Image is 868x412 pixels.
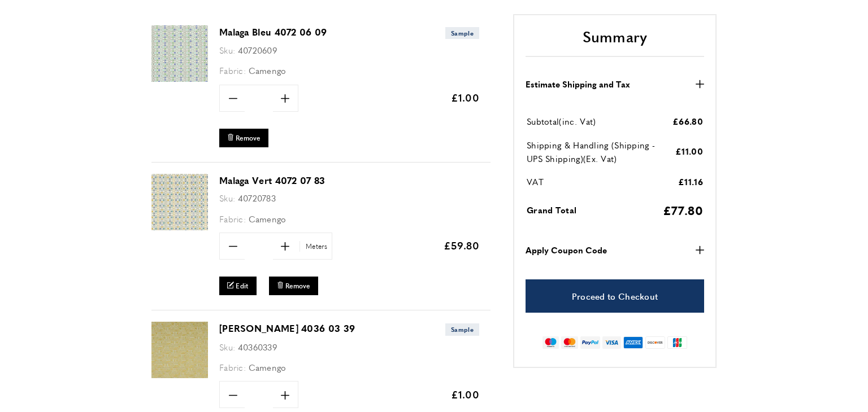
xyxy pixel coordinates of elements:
[623,336,643,349] img: american-express
[238,341,277,353] span: 40360339
[451,90,480,104] span: £1.00
[527,204,576,216] span: Grand Total
[238,44,277,56] span: 40720609
[542,336,559,349] img: maestro
[527,139,655,164] span: Shipping & Handling (Shipping - UPS Shipping)
[526,279,704,313] a: Proceed to Checkout
[580,336,600,349] img: paypal
[300,241,331,252] span: Meters
[236,281,248,291] span: Edit
[526,27,704,57] h2: Summary
[238,192,276,204] span: 40720783
[526,77,630,91] strong: Estimate Shipping and Tax
[219,361,246,373] span: Fabric:
[219,129,268,147] button: Remove Malaga Bleu 4072 06 09
[219,44,235,56] span: Sku:
[526,243,704,257] button: Apply Coupon Code
[672,115,703,127] span: £66.80
[219,341,235,353] span: Sku:
[249,213,287,225] span: Camengo
[151,322,208,378] img: Tamara Jaune 4036 03 39
[667,336,687,349] img: jcb
[219,322,355,335] a: [PERSON_NAME] 4036 03 39
[444,238,479,252] span: £59.80
[249,64,287,76] span: Camengo
[675,145,703,157] span: £11.00
[285,281,310,291] span: Remove
[219,277,257,295] a: Edit Malaga Vert 4072 07 83
[445,323,479,335] span: Sample
[645,336,665,349] img: discover
[602,336,621,349] img: visa
[219,174,325,187] a: Malaga Vert 4072 07 83
[526,77,704,91] button: Estimate Shipping and Tax
[527,115,559,127] span: Subtotal
[151,222,208,232] a: Malaga Vert 4072 07 83
[219,213,246,225] span: Fabric:
[219,64,246,76] span: Fabric:
[151,25,208,82] img: Malaga Bleu 4072 06 09
[445,27,479,39] span: Sample
[151,174,208,230] img: Malaga Vert 4072 07 83
[151,74,208,84] a: Malaga Bleu 4072 06 09
[559,115,596,127] span: (inc. Vat)
[219,25,327,38] a: Malaga Bleu 4072 06 09
[151,370,208,380] a: Tamara Jaune 4036 03 39
[583,152,617,164] span: (Ex. Vat)
[451,387,480,401] span: £1.00
[526,243,607,257] strong: Apply Coupon Code
[678,176,703,187] span: £11.16
[219,192,235,204] span: Sku:
[527,176,544,187] span: VAT
[663,201,703,218] span: £77.80
[236,133,261,143] span: Remove
[269,277,318,295] button: Remove Malaga Vert 4072 07 83
[561,336,578,349] img: mastercard
[249,361,287,373] span: Camengo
